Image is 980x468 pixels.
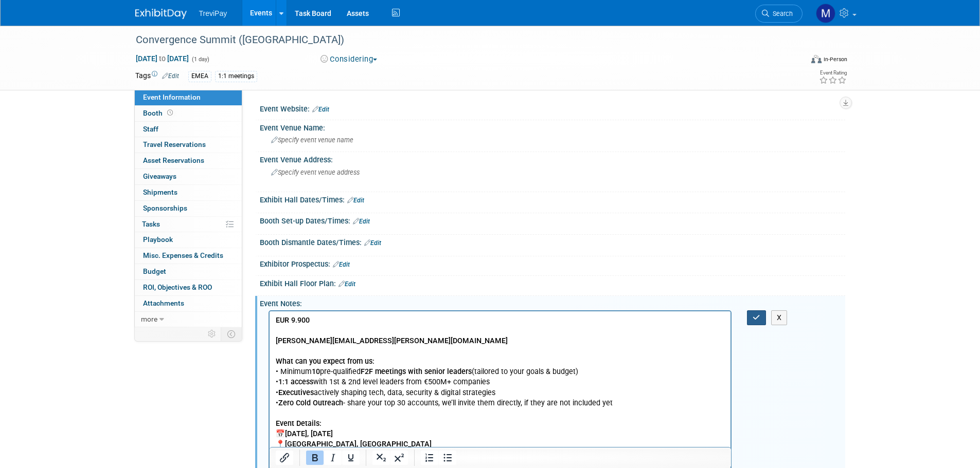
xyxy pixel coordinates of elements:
img: ExhibitDay [135,9,187,19]
a: Edit [162,72,179,80]
span: Giveaways [143,172,176,180]
span: Playbook [143,235,173,244]
a: Playbook [135,232,242,248]
a: more [135,312,242,327]
span: more [141,315,157,323]
a: Sponsorships [135,201,242,216]
td: Personalize Event Tab Strip [203,327,221,341]
b: CHRO [6,159,26,168]
a: Edit [353,218,370,225]
button: Superscript [390,451,408,465]
span: ROI, Objectives & ROO [143,283,212,291]
div: Exhibitor Prospectus: [260,256,845,270]
span: Shipments [143,188,177,196]
div: Event Format [742,53,848,69]
div: Booth Dismantle Dates/Times: [260,235,845,248]
a: Edit [312,106,329,113]
a: Edit [333,261,350,268]
div: Event Venue Name: [260,120,845,133]
span: TreviPay [199,9,227,17]
div: In-Person [823,55,847,63]
b: 1:1 access [9,66,44,75]
span: Booth not reserved yet [165,109,175,117]
span: Booth [143,109,175,117]
span: Misc. Expenses & Credits [143,251,223,259]
a: Budget [135,264,242,279]
div: Exhibit Hall Dates/Times: [260,192,845,205]
div: Event Website: [260,101,845,115]
button: Subscript [372,451,390,465]
span: Travel Reservations [143,140,206,148]
a: Giveaways [135,169,242,184]
button: Numbered list [421,451,438,465]
a: Edit [347,197,364,204]
button: Bullet list [439,451,456,465]
div: Convergence Summit ([GEOGRAPHIC_DATA]) [132,31,787,49]
span: Event Information [143,93,201,101]
td: Tags [135,70,179,82]
a: Booth [135,106,242,121]
span: Sponsorships [143,204,187,212]
div: Booth Set-up Dates/Times: [260,213,845,227]
span: Specify event venue name [271,136,353,144]
img: Format-Inperson.png [811,55,822,63]
b: What can you expect from us: [6,46,105,54]
span: Tasks [142,220,160,228]
button: Underline [342,451,360,465]
div: Event Rating [819,70,847,76]
span: Specify event venue address [271,169,360,176]
a: Event Information [135,90,242,105]
a: Edit [364,239,381,247]
a: Edit [338,280,355,288]
span: Search [769,10,793,17]
a: Attachments [135,296,242,311]
div: Event Venue Address: [260,152,845,165]
a: Travel Reservations [135,137,242,153]
img: Maiia Khasina [816,4,835,23]
b: CFO [6,376,20,385]
div: Event Notes: [260,296,845,309]
b: [DATE], [DATE] [15,118,63,127]
a: ROI, Objectives & ROO [135,280,242,295]
button: X [771,310,788,325]
b: EUR 9.900 [6,5,40,13]
b: [PERSON_NAME][EMAIL_ADDRESS][PERSON_NAME][DOMAIN_NAME] [6,25,238,34]
a: Shipments [135,185,242,200]
a: Misc. Expenses & Credits [135,248,242,264]
div: Exhibit Hall Floor Plan: [260,276,845,289]
b: Event Details: [6,108,52,117]
div: 1:1 meetings [215,71,257,82]
span: Budget [143,267,166,275]
a: Search [755,5,803,23]
b: F2F meetings with senior leaders [91,56,202,65]
span: Attachments [143,299,184,307]
b: Zero Cold Outreach [9,87,74,96]
a: Tasks [135,217,242,232]
span: to [157,54,167,63]
button: Considering [317,54,381,65]
span: (1 day) [191,56,209,63]
span: [DATE] [DATE] [135,54,189,63]
span: Staff [143,125,158,133]
a: Staff [135,122,242,137]
div: EMEA [188,71,211,82]
b: Executives [9,77,44,86]
b: [GEOGRAPHIC_DATA], [GEOGRAPHIC_DATA] [15,128,162,137]
span: Asset Reservations [143,156,204,164]
button: Bold [306,451,324,465]
a: Asset Reservations [135,153,242,169]
b: 10 [42,56,50,65]
button: Insert/edit link [276,451,293,465]
td: Toggle Event Tabs [221,327,242,341]
button: Italic [324,451,342,465]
